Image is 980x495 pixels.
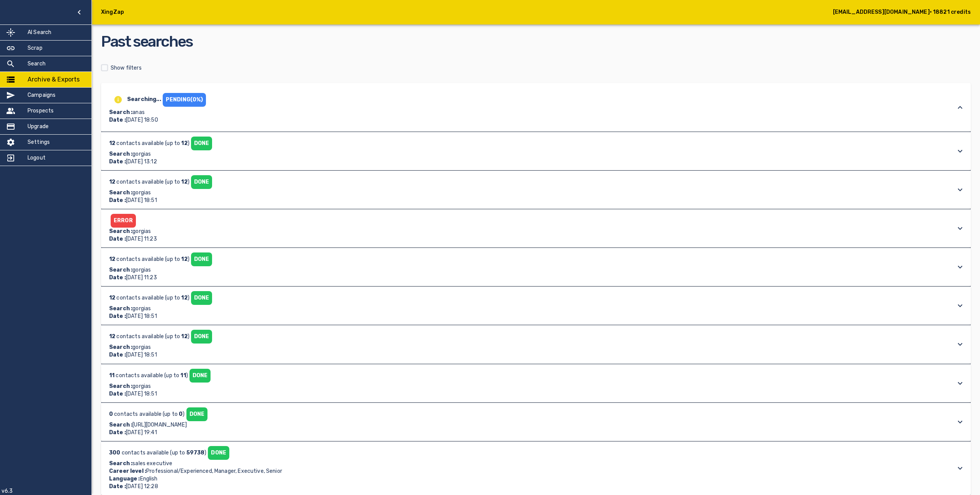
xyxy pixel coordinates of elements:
[109,151,132,157] span: Search :
[181,333,187,340] span: 12
[109,372,116,379] span: 11
[132,383,151,389] span: gorgias
[109,410,185,418] p: contacts available (up to )
[189,369,211,383] div: DONE
[191,252,212,266] div: DONE
[132,422,187,428] span: [URL][DOMAIN_NAME]
[109,158,212,166] p: [DATE] 13:12
[109,158,126,165] span: Date :
[109,475,140,482] span: Language :
[109,256,189,263] p: contacts available (up to )
[101,171,971,209] div: 12 contacts available (up to 12)DONESearch :gorgiasDate :[DATE] 18:51
[109,305,132,312] span: Search :
[28,75,80,84] h5: Archive & Exports
[109,460,132,467] span: Search :
[109,352,126,358] span: Date :
[181,295,187,301] span: 12
[132,267,151,273] span: gorgias
[132,305,151,312] span: gorgias
[109,351,212,359] p: [DATE] 18:51
[2,487,13,495] p: v6.3
[186,449,205,456] span: 59738
[109,189,132,196] span: Search :
[181,140,187,147] span: 12
[109,411,114,417] span: 0
[132,151,151,157] span: gorgias
[109,390,211,398] p: [DATE] 18:51
[109,344,132,350] span: Search :
[109,179,116,185] span: 12
[132,228,151,234] span: gorgias
[109,372,188,379] p: contacts available (up to )
[109,256,116,262] span: 12
[109,449,206,457] p: contacts available (up to )
[101,83,971,132] div: Searching...PENDING(0%)Search :anasDate :[DATE] 18:50
[101,441,971,495] div: 300 contacts available (up to 59738)DONESearch :sales executiveCareer level :Professional/Experie...
[28,29,51,36] h5: AI Search
[109,383,132,389] span: Search :
[101,325,971,363] div: 12 contacts available (up to 12)DONESearch :gorgiasDate :[DATE] 18:51
[109,274,212,282] p: [DATE] 11:23
[109,449,122,456] span: 300
[109,391,126,397] span: Date :
[833,8,971,16] h5: [EMAIL_ADDRESS][DOMAIN_NAME] • 18821 credits
[186,407,208,421] div: DONE
[132,344,151,350] span: gorgias
[101,287,971,325] div: 12 contacts available (up to 12)DONESearch :gorgiasDate :[DATE] 18:51
[146,468,282,474] span: Professional/Experienced, Manager, Executive, Senior
[109,235,157,243] p: [DATE] 11:23
[109,236,126,242] span: Date :
[181,179,187,185] span: 12
[101,8,124,16] h5: XingZap
[101,31,971,52] h2: Past searches
[109,333,116,340] span: 12
[109,313,212,320] p: [DATE] 18:51
[101,209,971,247] div: ERRORSearch :gorgiasDate :[DATE] 11:23
[109,109,132,116] span: Search :
[109,274,126,281] span: Date :
[109,178,189,186] p: contacts available (up to )
[163,93,206,107] div: PENDING (0%)
[101,364,971,402] div: 11 contacts available (up to 11)DONESearch :gorgiasDate :[DATE] 18:51
[28,107,54,115] h5: Prospects
[109,295,116,301] span: 12
[28,123,49,130] h5: Upgrade
[109,483,126,490] span: Date :
[28,44,42,52] h5: Scrap
[181,256,187,262] span: 12
[101,132,971,170] div: 12 contacts available (up to 12)DONESearch :gorgiasDate :[DATE] 13:12
[132,460,172,467] span: sales executive
[109,429,126,436] span: Date :
[111,62,142,74] p: Show filters
[942,459,972,487] iframe: Gorgias live chat messenger
[109,197,212,204] p: [DATE] 18:51
[109,313,126,319] span: Date :
[109,267,132,273] span: Search :
[109,116,206,124] p: [DATE] 18:50
[109,117,126,123] span: Date :
[111,214,136,228] div: ERROR
[28,154,46,162] h5: Logout
[109,294,189,302] p: contacts available (up to )
[127,96,161,103] span: Searching...
[109,483,282,490] p: [DATE] 12:28
[109,140,116,147] span: 12
[109,197,126,204] span: Date :
[114,95,122,104] svg: info
[109,468,146,474] span: Career level :
[28,60,46,68] h5: Search
[109,228,132,234] span: Search :
[191,330,212,344] div: DONE
[132,109,145,116] span: anas
[109,333,189,340] p: contacts available (up to )
[28,138,50,146] h5: Settings
[101,248,971,286] div: 12 contacts available (up to 12)DONESearch :gorgiasDate :[DATE] 11:23
[132,189,151,196] span: gorgias
[191,291,212,305] div: DONE
[101,403,971,441] div: 0 contacts available (up to 0)DONESearch :[URL][DOMAIN_NAME]Date :[DATE] 19:41
[180,372,186,379] span: 11
[179,411,183,417] span: 0
[109,140,189,147] p: contacts available (up to )
[140,475,158,482] span: English
[191,175,212,189] div: DONE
